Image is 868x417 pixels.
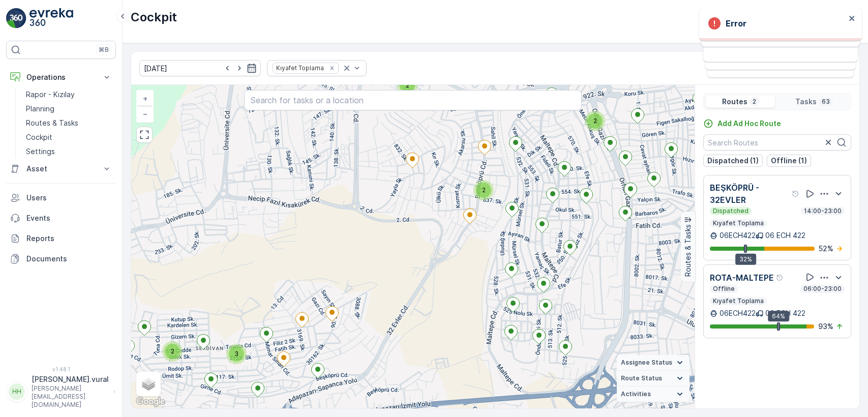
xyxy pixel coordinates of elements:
[26,104,54,114] p: Planning
[137,106,153,122] a: Zoom Out
[143,94,147,103] span: +
[22,116,116,130] a: Routes & Tasks
[703,118,781,129] a: Add Ad Hoc Route
[137,373,160,395] a: Layers
[821,98,831,106] p: 63
[6,366,116,372] span: v 1.48.1
[26,90,75,100] p: Rapor - Kızılay
[712,207,750,215] p: Dispatched
[397,75,417,96] div: 2
[621,390,651,398] span: Activities
[26,72,96,82] p: Operations
[26,193,112,203] p: Users
[720,230,756,241] p: 06ECH422
[707,156,759,166] p: Dispatched (1)
[617,371,690,386] summary: Route Status
[326,64,338,72] div: Remove Kıyafet Toplama
[6,208,116,228] a: Events
[712,285,736,293] p: Offline
[776,274,784,282] div: Help Tooltip Icon
[162,341,183,362] div: 2
[6,8,26,28] img: logo
[6,159,116,179] button: Asset
[406,81,409,89] span: 2
[621,359,672,367] span: Assignee Status
[710,182,790,206] p: BEŞKÖPRÜ - 32EVLER
[617,355,690,371] summary: Assignee Status
[752,98,757,106] p: 2
[26,213,112,223] p: Events
[6,249,116,269] a: Documents
[617,386,690,402] summary: Activities
[768,311,789,322] div: 64%
[802,285,843,293] p: 06:00-23:00
[771,156,807,166] p: Offline (1)
[22,87,116,102] a: Rapor - Kızılay
[621,374,662,382] span: Route Status
[726,17,746,29] h3: Error
[710,272,774,284] p: ROTA-MALTEPE
[765,308,805,318] p: 06 ECH 422
[26,233,112,244] p: Reports
[712,297,765,305] p: Kıyafet Toplama
[134,395,167,408] a: Open this area in Google Maps (opens a new window)
[735,254,756,265] div: 32%
[819,244,833,254] p: 52 %
[703,155,763,167] button: Dispatched (1)
[22,102,116,116] a: Planning
[792,190,800,198] div: Help Tooltip Icon
[26,254,112,264] p: Documents
[134,395,167,408] img: Google
[137,91,153,106] a: Zoom In
[26,118,78,128] p: Routes & Tasks
[99,46,109,54] p: ⌘B
[683,225,693,277] p: Routes & Tasks
[32,384,109,409] p: [PERSON_NAME][EMAIL_ADDRESS][DOMAIN_NAME]
[818,321,833,332] p: 93 %
[767,155,811,167] button: Offline (1)
[473,180,494,200] div: 2
[720,308,756,318] p: 06ECH422
[171,347,174,355] span: 2
[593,117,597,125] span: 2
[131,9,177,25] p: Cockpit
[585,111,605,131] div: 2
[9,383,25,400] div: HH
[482,186,486,194] span: 2
[26,164,96,174] p: Asset
[22,130,116,144] a: Cockpit
[234,350,238,358] span: 3
[143,109,148,118] span: −
[22,144,116,159] a: Settings
[26,146,55,157] p: Settings
[32,374,109,384] p: [PERSON_NAME].vural
[722,97,747,107] p: Routes
[712,219,765,227] p: Kıyafet Toplama
[273,63,325,73] div: Kıyafet Toplama
[29,8,73,28] img: logo_light-DOdMpM7g.png
[6,67,116,87] button: Operations
[849,14,856,24] button: close
[717,118,781,129] p: Add Ad Hoc Route
[26,132,52,142] p: Cockpit
[6,374,116,409] button: HH[PERSON_NAME].vural[PERSON_NAME][EMAIL_ADDRESS][DOMAIN_NAME]
[226,344,247,364] div: 3
[6,228,116,249] a: Reports
[244,90,582,110] input: Search for tasks or a location
[803,207,843,215] p: 14:00-23:00
[6,188,116,208] a: Users
[139,60,261,76] input: dd/mm/yyyy
[703,134,851,151] input: Search Routes
[795,97,817,107] p: Tasks
[765,230,805,241] p: 06 ECH 422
